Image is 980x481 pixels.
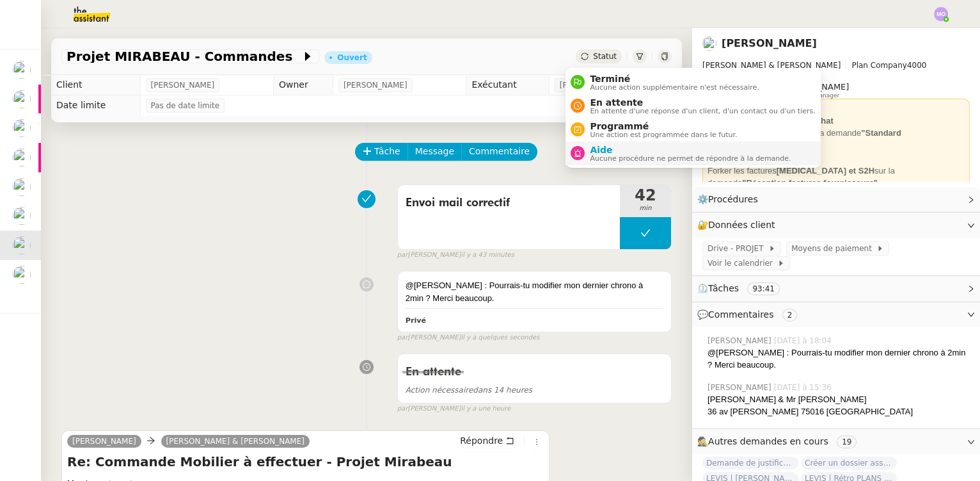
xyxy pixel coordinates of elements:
a: [PERSON_NAME] [67,436,141,447]
span: En attente [406,366,461,378]
span: Procédures [708,194,758,204]
td: Date limite [51,95,140,116]
strong: "Standard Audrey&Gabrielle" [707,128,901,151]
div: 🔐Données client [692,213,980,238]
img: users%2FfjlNmCTkLiVoA3HQjY3GA5JXGxb2%2Favatar%2Fstarofservice_97480retdsc0392.png [13,207,31,225]
span: [DATE] à 15:36 [774,382,834,393]
span: [DATE] à 18:04 [774,335,834,346]
span: 🕵️ [697,436,862,446]
span: 42 [620,188,671,203]
a: [PERSON_NAME] & [PERSON_NAME] [161,436,310,447]
span: Répondre [460,434,503,447]
img: users%2FfjlNmCTkLiVoA3HQjY3GA5JXGxb2%2Favatar%2Fstarofservice_97480retdsc0392.png [13,178,31,196]
strong: 💰 5000€ / mois et 1000€ / achat [707,116,834,126]
span: Envoi mail correctif [406,193,612,213]
span: Données client [708,220,775,230]
span: il y a une heure [461,404,510,414]
div: 💬Commentaires 2 [692,302,980,327]
span: Statut [593,52,617,61]
span: Programmé [590,121,737,131]
span: 🔐 [697,218,780,232]
span: Commentaire [469,144,530,159]
span: En attente d'une réponse d'un client, d'un contact ou d'un tiers. [590,108,815,115]
span: Aucune procédure ne permet de répondre à la demande. [590,155,791,162]
button: Répondre [455,434,519,448]
a: [PERSON_NAME] [722,37,817,49]
span: Une action est programmée dans le futur. [590,131,737,138]
span: Moyens de paiement [791,242,876,255]
img: users%2FfjlNmCTkLiVoA3HQjY3GA5JXGxb2%2Favatar%2Fstarofservice_97480retdsc0392.png [13,61,31,79]
nz-tag: 93:41 [747,282,780,295]
img: users%2FutyFSk64t3XkVZvBICD9ZGkOt3Y2%2Favatar%2F51cb3b97-3a78-460b-81db-202cf2efb2f3 [13,119,31,137]
div: [PERSON_NAME] & Mr [PERSON_NAME] [707,393,970,406]
span: Message [415,144,454,159]
img: svg [934,7,948,21]
img: users%2FfjlNmCTkLiVoA3HQjY3GA5JXGxb2%2Favatar%2Fstarofservice_97480retdsc0392.png [13,90,31,108]
div: ⏲️Tâches 93:41 [692,276,980,301]
img: users%2FfjlNmCTkLiVoA3HQjY3GA5JXGxb2%2Favatar%2Fstarofservice_97480retdsc0392.png [13,266,31,284]
td: Owner [273,75,333,95]
small: [PERSON_NAME] [397,332,540,343]
span: par [397,404,408,414]
nz-tag: 19 [837,436,857,448]
nz-tag: 2 [782,309,798,322]
span: Action nécessaire [406,386,473,395]
span: [PERSON_NAME] [707,382,774,393]
button: Commentaire [461,143,537,161]
b: Privé [406,316,426,325]
button: Tâche [355,143,408,161]
strong: [MEDICAL_DATA] et S2H [777,166,874,175]
span: Projet MIRABEAU - Commandes [67,50,301,63]
strong: "Réception factures fournisseurs" [742,178,878,188]
span: par [397,332,408,343]
span: il y a 43 minutes [461,250,514,261]
span: il y a quelques secondes [461,332,539,343]
div: ⚙️Procédures [692,187,980,212]
span: Tâche [374,144,400,159]
div: @[PERSON_NAME] : Pourrais-tu modifier mon dernier chrono à 2min ? Merci beaucoup. [707,346,970,371]
span: Plan Company [851,61,906,70]
small: [PERSON_NAME] [397,404,511,414]
button: Message [407,143,462,161]
img: users%2FfjlNmCTkLiVoA3HQjY3GA5JXGxb2%2Favatar%2Fstarofservice_97480retdsc0392.png [13,236,31,254]
span: ⚙️ [697,192,764,207]
div: @[PERSON_NAME] : Pourrais-tu modifier mon dernier chrono à 2min ? Merci beaucoup. [406,279,663,304]
span: Autres demandes en cours [708,436,828,446]
td: Exécutant [466,75,549,95]
span: [PERSON_NAME] [560,79,624,92]
div: Ouvert [337,54,367,61]
span: Voir le calendrier [707,257,777,270]
span: Demande de justificatifs Pennylane - septembre 2025 [702,457,798,469]
img: users%2FfjlNmCTkLiVoA3HQjY3GA5JXGxb2%2Favatar%2Fstarofservice_97480retdsc0392.png [13,149,31,167]
span: [PERSON_NAME] [151,79,215,92]
span: Terminé [590,74,759,84]
span: [PERSON_NAME] [707,335,774,346]
span: Commentaires [708,309,773,320]
div: Forker sur la demande [707,127,965,152]
span: dans 14 heures [406,386,532,395]
div: Forker les factures sur la demande [707,165,965,190]
span: [PERSON_NAME] [344,79,407,92]
span: Drive - PROJET [707,242,768,255]
span: 4000 [907,61,927,70]
span: ⏲️ [697,283,791,293]
span: Tâches [708,283,739,293]
div: 36 av [PERSON_NAME] 75016 [GEOGRAPHIC_DATA] [707,405,970,418]
div: 🕵️Autres demandes en cours 19 [692,429,980,454]
td: Client [51,75,140,95]
span: min [620,203,671,214]
span: 💬 [697,309,802,320]
span: [PERSON_NAME] & [PERSON_NAME] [702,61,841,70]
h4: Re: Commande Mobilier à effectuer - Projet Mirabeau [67,453,544,471]
span: Pas de date limite [151,99,220,112]
span: En attente [590,97,815,108]
span: Aucune action supplémentaire n'est nécessaire. [590,84,759,91]
img: users%2FfjlNmCTkLiVoA3HQjY3GA5JXGxb2%2Favatar%2Fstarofservice_97480retdsc0392.png [702,37,716,51]
span: par [397,250,408,261]
span: Aide [590,145,791,155]
span: Créer un dossier assurance Descudet [801,457,897,469]
small: [PERSON_NAME] [397,250,514,261]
